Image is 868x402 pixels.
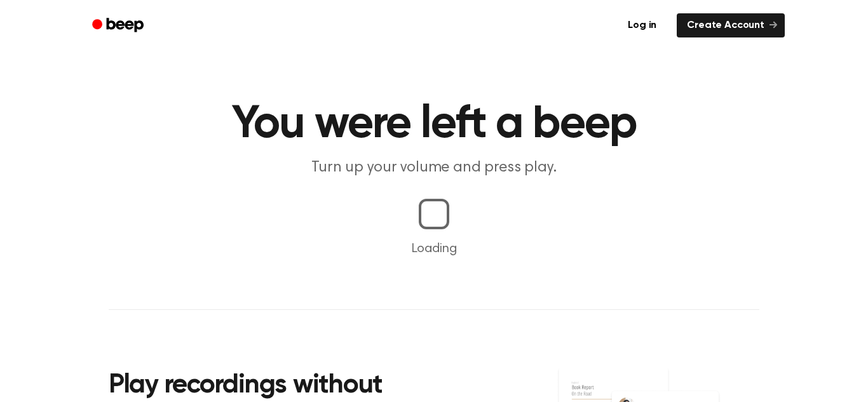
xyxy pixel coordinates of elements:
p: Loading [15,239,853,258]
p: Turn up your volume and press play. [190,157,678,178]
a: Create Account [677,13,785,37]
a: Beep [83,13,155,38]
h1: You were left a beep [109,102,759,147]
a: Log in [615,11,669,40]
